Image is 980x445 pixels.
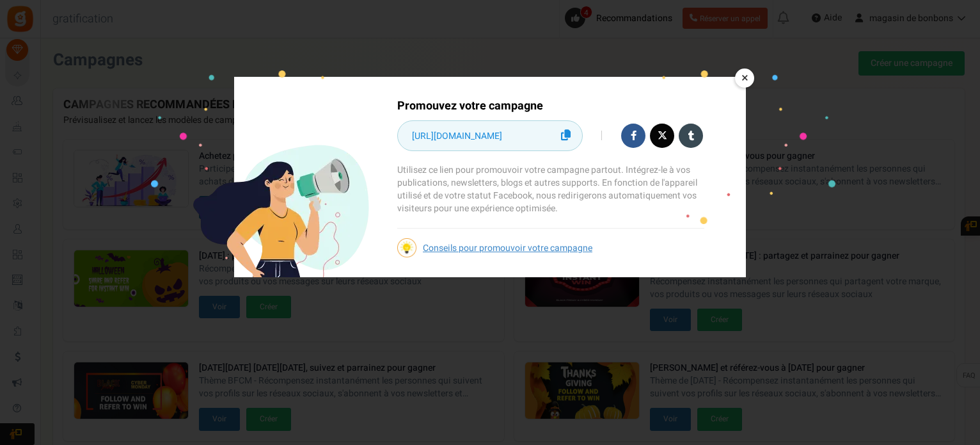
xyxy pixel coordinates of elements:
[423,241,592,255] a: Conseils pour promouvoir votre campagne
[397,97,543,115] font: Promouvez votre campagne
[186,145,369,278] img: Promouvoir
[741,69,748,87] font: ×
[397,163,697,215] font: Utilisez ce lien pour promouvoir votre campagne partout. Intégrez-le à vos publications, newslett...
